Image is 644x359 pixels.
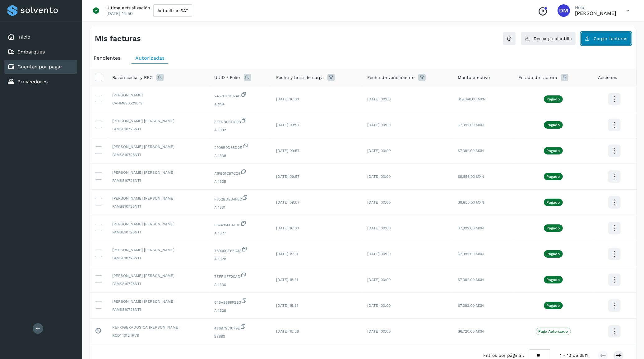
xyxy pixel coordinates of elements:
p: Pagado [547,149,560,153]
span: [DATE] 00:00 [367,303,391,308]
span: A 1328 [215,256,266,262]
span: [PERSON_NAME] [PERSON_NAME] [112,118,205,124]
span: A 1338 [215,153,266,159]
span: A 1329 [215,308,266,313]
span: A1FB01C97CC8 [215,169,266,176]
p: Hola, [575,5,616,10]
span: REFRIGERADOS CA [PERSON_NAME] [112,324,205,330]
span: $6,720.00 MXN [458,329,484,334]
span: [DATE] 00:00 [367,200,391,205]
span: [DATE] 09:57 [276,123,299,127]
span: [DATE] 00:00 [367,278,391,282]
span: 43697951079E [215,324,266,331]
span: Estado de factura [518,74,557,81]
span: $9,856.00 MXN [458,200,484,205]
span: Actualizar SAT [157,8,188,13]
p: Pagado [547,252,560,256]
span: A 994 [215,101,266,107]
a: Inicio [17,34,30,40]
span: [DATE] 00:00 [367,252,391,256]
button: Actualizar SAT [153,4,192,17]
span: Acciones [598,74,617,81]
span: $7,392.00 MXN [458,303,484,308]
p: Pagado [547,123,560,127]
span: [PERSON_NAME] [PERSON_NAME] [112,247,205,253]
span: A 1331 [215,205,266,210]
p: Pagado [547,97,560,101]
h4: Mis facturas [95,34,141,43]
span: $7,392.00 MXN [458,123,484,127]
span: [PERSON_NAME] [PERSON_NAME] [112,144,205,150]
span: [DATE] 15:31 [276,303,298,308]
button: Descarga plantilla [521,32,576,45]
span: Fecha y hora de carga [276,74,324,81]
span: PAMS810726NT1 [112,255,205,261]
p: Pagado [547,174,560,179]
span: Filtros por página : [483,352,524,359]
span: [PERSON_NAME] [PERSON_NAME] [112,299,205,304]
span: PAMS810726NT1 [112,229,205,235]
span: $7,392.00 MXN [458,149,484,153]
span: Cargar facturas [594,36,627,41]
span: [DATE] 09:57 [276,149,299,153]
span: 2908B0D65D2E [215,143,266,150]
span: PAMS810726NT1 [112,178,205,183]
div: Inicio [4,30,77,44]
span: [DATE] 09:57 [276,174,299,179]
span: [DATE] 15:28 [276,329,299,334]
p: Pagado [547,303,560,308]
a: Cuentas por pagar [17,64,63,70]
span: 23893 [215,334,266,339]
span: [DATE] 00:00 [367,174,391,179]
p: Pago Autorizado [539,329,568,334]
span: [DATE] 15:31 [276,252,298,256]
span: A 1327 [215,230,266,236]
span: $7,392.00 MXN [458,252,484,256]
p: Pagado [547,226,560,230]
span: [PERSON_NAME] [PERSON_NAME] [112,221,205,227]
span: [PERSON_NAME] [112,92,205,98]
span: $7,392.00 MXN [458,226,484,230]
span: PAMS810726NT1 [112,307,205,312]
span: 7EFF11FF20AD [215,272,266,279]
span: UUID / Folio [215,74,240,81]
span: 1 - 10 de 3511 [560,352,588,359]
span: [DATE] 00:00 [367,226,391,230]
span: Fecha de vencimiento [367,74,415,81]
p: Última actualización [106,5,150,11]
p: [DATE] 14:50 [106,11,133,16]
span: F8748560AD10 [215,220,266,228]
div: Embarques [4,45,77,59]
span: [DATE] 10:00 [276,97,299,101]
span: CAHM830529L73 [112,100,205,106]
span: PAMS810726NT1 [112,152,205,158]
p: Pagado [547,278,560,282]
span: PAMS810726NT1 [112,126,205,132]
div: Proveedores [4,75,77,89]
span: 3FFDB0B11C0B [215,117,266,125]
span: $7,392.00 MXN [458,278,484,282]
span: [DATE] 00:00 [367,97,391,101]
span: [PERSON_NAME] [PERSON_NAME] [112,196,205,201]
a: Embarques [17,49,45,55]
div: Cuentas por pagar [4,60,77,74]
span: A 1332 [215,127,266,133]
span: [DATE] 16:00 [276,226,299,230]
span: [PERSON_NAME] [PERSON_NAME] [112,170,205,175]
span: Razón social y RFC [112,74,153,81]
span: [PERSON_NAME] [PERSON_NAME] [112,273,205,278]
span: $19,040.00 MXN [458,97,486,101]
span: A 1330 [215,282,266,288]
span: Autorizadas [135,55,164,61]
span: [DATE] 09:57 [276,200,299,205]
span: [DATE] 00:00 [367,329,391,334]
span: 2457DE11024D [215,91,266,99]
span: Descarga plantilla [534,36,572,41]
span: $9,856.00 MXN [458,174,484,179]
p: Pagado [547,200,560,205]
span: PAMS810726NT1 [112,281,205,287]
p: Diego Muriel Perez [575,10,616,16]
span: [DATE] 00:00 [367,123,391,127]
span: A 1335 [215,179,266,184]
span: 76000CE65C33 [215,246,266,254]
